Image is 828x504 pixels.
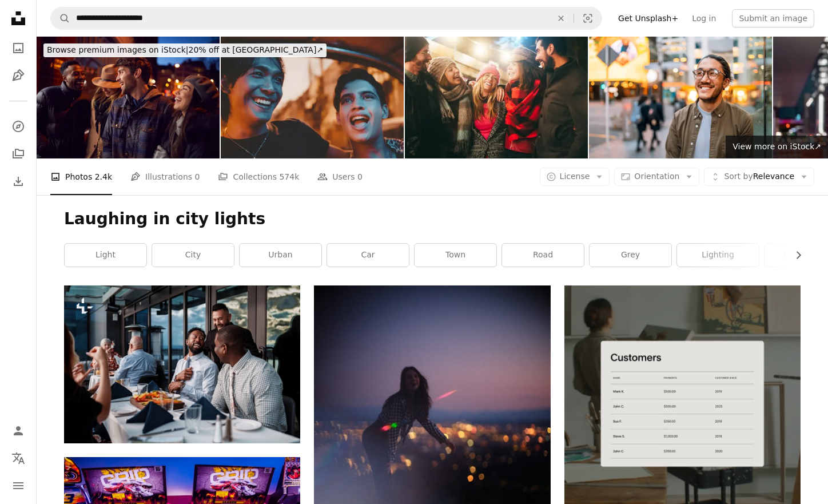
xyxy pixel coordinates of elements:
[7,37,30,59] a: Photos
[704,168,814,186] button: Sort byRelevance
[540,168,610,186] button: License
[685,9,723,27] a: Log in
[7,170,30,193] a: Download History
[221,37,404,158] img: A group of LGBTQ friends travel in a tuk-tuk.
[614,168,699,186] button: Orientation
[7,419,30,442] a: Log in / Sign up
[240,244,321,267] a: urban
[724,171,794,182] span: Relevance
[279,170,299,183] span: 574k
[589,37,772,158] img: Young man with glasses enjoying city.
[195,170,200,183] span: 0
[314,438,550,448] a: woman in black and white polka dot long sleeve shirt standing on the ground during night
[611,9,685,27] a: Get Unsplash+
[51,7,70,29] button: Search Unsplash
[7,474,30,497] button: Menu
[415,244,496,267] a: town
[590,244,671,267] a: grey
[37,37,220,158] img: Group Of Friends In City Outdoors On Night Out Together
[788,244,801,267] button: scroll list to the right
[37,37,333,64] a: Browse premium images on iStock|20% off at [GEOGRAPHIC_DATA]↗
[64,359,300,369] a: Two black men cheerfully talk with their waiter, a man of Hispanic descent, while on a double dat...
[65,244,146,267] a: light
[548,7,574,29] button: Clear
[560,172,590,181] span: License
[47,45,323,54] span: 20% off at [GEOGRAPHIC_DATA] ↗
[50,7,602,30] form: Find visuals sitewide
[47,45,188,54] span: Browse premium images on iStock |
[726,136,828,158] a: View more on iStock↗
[357,170,363,183] span: 0
[7,115,30,138] a: Explore
[724,172,753,181] span: Sort by
[7,142,30,165] a: Collections
[152,244,234,267] a: city
[218,158,299,195] a: Collections 574k
[7,64,30,87] a: Illustrations
[327,244,409,267] a: car
[317,158,363,195] a: Users 0
[7,447,30,470] button: Language
[634,172,679,181] span: Orientation
[64,285,300,443] img: Two black men cheerfully talk with their waiter, a man of Hispanic descent, while on a double dat...
[130,158,200,195] a: Illustrations 0
[502,244,584,267] a: road
[732,9,814,27] button: Submit an image
[677,244,759,267] a: lighting
[64,209,801,229] h1: Laughing in city lights
[405,37,588,158] img: Happy friends having fun during winter season - Young people walking around christmas markets at ...
[733,142,821,151] span: View more on iStock ↗
[574,7,602,29] button: Visual search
